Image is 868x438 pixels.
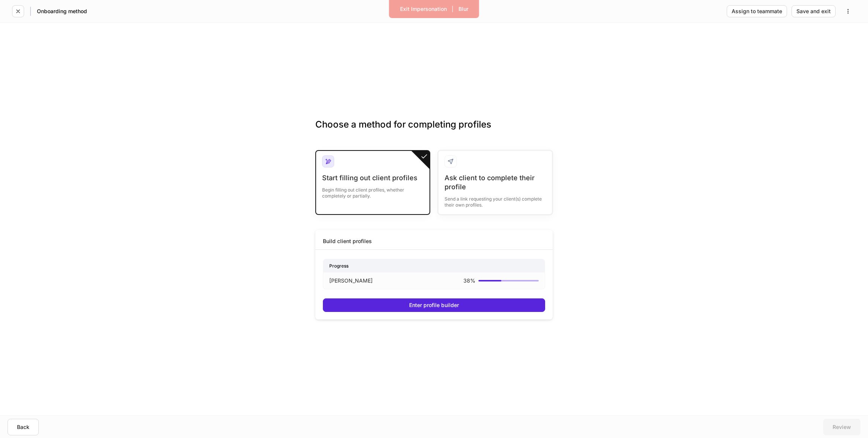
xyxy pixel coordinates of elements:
[323,298,545,312] button: Enter profile builder
[409,303,459,308] div: Enter profile builder
[727,5,787,17] button: Assign to teammate
[395,3,452,15] button: Exit Impersonation
[322,173,423,182] div: Start filling out client profiles
[322,182,423,199] div: Begin filling out client profiles, whether completely or partially.
[400,6,447,12] div: Exit Impersonation
[323,259,545,272] div: Progress
[463,277,475,284] p: 38 %
[792,5,836,17] button: Save and exit
[315,119,553,143] h3: Choose a method for completing profiles
[796,9,831,14] div: Save and exit
[458,6,468,12] div: Blur
[732,9,782,14] div: Assign to teammate
[445,192,546,208] div: Send a link requesting your client(s) complete their own profiles.
[17,424,29,430] div: Back
[323,237,372,245] div: Build client profiles
[37,8,87,15] h5: Onboarding method
[329,277,373,284] p: [PERSON_NAME]
[445,173,546,192] div: Ask client to complete their profile
[454,3,473,15] button: Blur
[8,419,39,435] button: Back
